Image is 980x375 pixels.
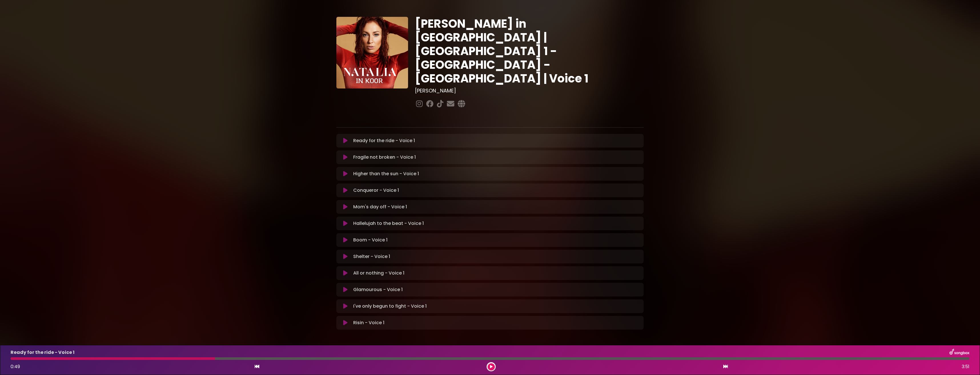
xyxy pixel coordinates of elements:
p: Mom's day off - Voice 1 [353,203,407,210]
p: Ready for the ride - Voice 1 [353,137,415,144]
p: Ready for the ride - Voice 1 [11,349,75,356]
h1: [PERSON_NAME] in [GEOGRAPHIC_DATA] | [GEOGRAPHIC_DATA] 1 - [GEOGRAPHIC_DATA] - [GEOGRAPHIC_DATA] ... [415,17,644,85]
p: Risin - Voice 1 [353,319,384,326]
p: All or nothing - Voice 1 [353,270,404,277]
p: Fragile not broken - Voice 1 [353,154,416,161]
p: Conqueror - Voice 1 [353,187,399,194]
p: Hallelujah to the beat - Voice 1 [353,220,424,227]
p: I've only begun to fight - Voice 1 [353,303,427,310]
p: Glamourous - Voice 1 [353,286,403,293]
p: Boom - Voice 1 [353,237,387,243]
img: songbox-logo-white.png [949,349,969,356]
img: YTVS25JmS9CLUqXqkEhs [336,17,408,88]
p: Higher than the sun - Voice 1 [353,170,419,177]
p: Shelter - Voice 1 [353,253,390,260]
h3: [PERSON_NAME] [415,88,644,94]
